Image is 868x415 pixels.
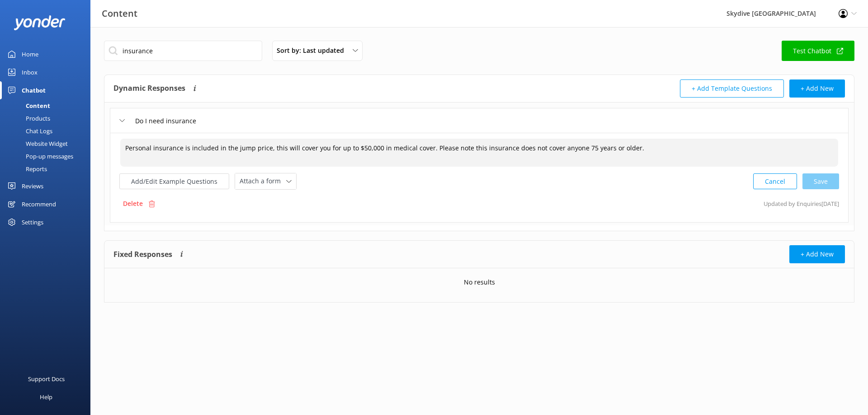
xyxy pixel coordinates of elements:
h4: Fixed Responses [113,245,172,263]
div: Products [5,112,50,125]
p: No results [464,277,495,287]
div: Chatbot [22,81,46,99]
div: Settings [22,213,43,231]
a: Pop-up messages [5,150,90,163]
a: Products [5,112,90,125]
p: Delete [123,199,143,209]
h4: Dynamic Responses [113,79,185,98]
span: Attach a form [240,176,286,186]
span: Sort by: Last updated [277,46,349,56]
div: Help [40,388,52,406]
div: Home [22,45,38,63]
div: Reports [5,163,47,175]
div: Inbox [22,63,38,81]
h3: Content [102,6,137,21]
a: Reports [5,163,90,175]
p: Updated by Enquiries [DATE] [764,195,839,212]
a: Content [5,99,90,112]
button: + Add New [789,245,845,263]
div: Recommend [22,195,56,213]
div: Content [5,99,50,112]
div: Website Widget [5,137,68,150]
div: Support Docs [28,370,65,388]
textarea: Personal insurance is included in the jump price, this will cover you for up to $50,000 in medica... [120,139,838,167]
button: Add/Edit Example Questions [119,173,229,189]
button: + Add New [789,79,845,98]
img: yonder-white-logo.png [14,15,66,30]
a: Website Widget [5,137,90,150]
button: Cancel [753,173,797,189]
div: Reviews [22,177,43,195]
div: Pop-up messages [5,150,73,163]
button: + Add Template Questions [680,79,784,98]
a: Chat Logs [5,125,90,137]
a: Test Chatbot [782,41,854,61]
div: Chat Logs [5,125,52,137]
input: Search all Chatbot Content [104,41,262,61]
